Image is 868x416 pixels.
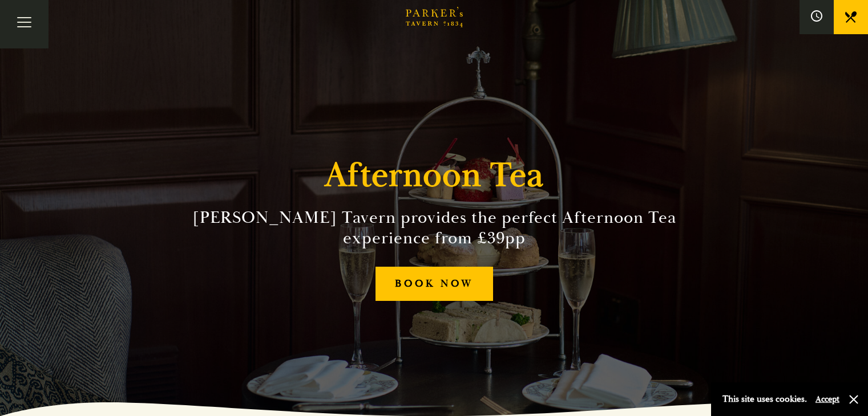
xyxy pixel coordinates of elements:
[376,267,493,301] a: BOOK NOW
[848,394,859,405] button: Close and accept
[815,394,839,405] button: Accept
[174,207,695,248] h2: [PERSON_NAME] Tavern provides the perfect Afternoon Tea experience from £39pp
[325,155,544,196] h1: Afternoon Tea
[722,391,807,407] p: This site uses cookies.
